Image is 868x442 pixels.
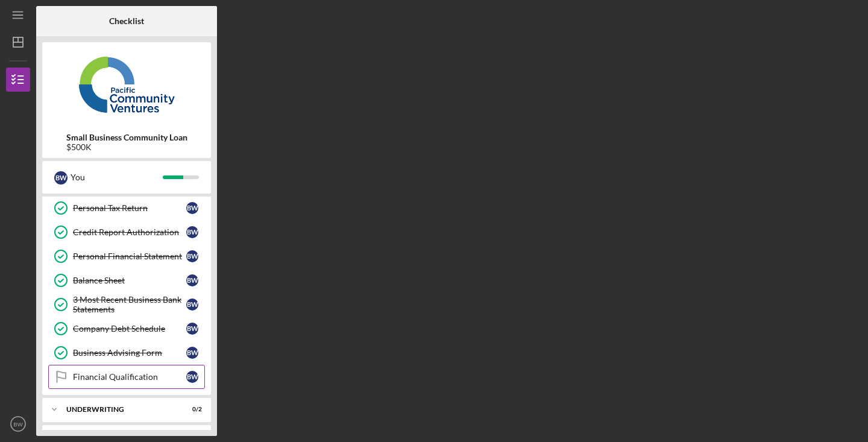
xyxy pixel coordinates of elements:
button: BW [6,412,30,436]
div: B W [54,171,68,185]
div: You [71,167,163,188]
a: Company Debt ScheduleBW [48,317,205,341]
div: Company Debt Schedule [73,324,186,333]
div: Underwriting [66,406,172,413]
div: 0 / 2 [180,406,202,413]
div: B W [186,274,198,286]
div: Financial Qualification [73,372,186,382]
div: Business Advising Form [73,348,186,358]
a: Credit Report AuthorizationBW [48,220,205,244]
text: BW [13,421,23,428]
div: B W [186,202,198,214]
a: 3 Most Recent Business Bank StatementsBW [48,292,205,317]
div: 3 Most Recent Business Bank Statements [73,295,186,314]
a: Personal Tax ReturnBW [48,196,205,220]
div: B W [186,298,198,311]
a: Business Advising FormBW [48,341,205,365]
a: Financial QualificationBW [48,365,205,389]
b: Checklist [109,16,144,26]
div: B W [186,323,198,335]
b: Small Business Community Loan [66,133,187,142]
div: Personal Tax Return [73,203,186,213]
div: B W [186,250,198,262]
div: B W [186,226,198,238]
div: Balance Sheet [73,276,186,285]
div: $500K [66,142,187,152]
img: Product logo [42,48,211,121]
div: B W [186,371,198,383]
div: Credit Report Authorization [73,227,186,237]
div: B W [186,347,198,359]
a: Personal Financial StatementBW [48,244,205,268]
a: Balance SheetBW [48,268,205,292]
div: Personal Financial Statement [73,251,186,261]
